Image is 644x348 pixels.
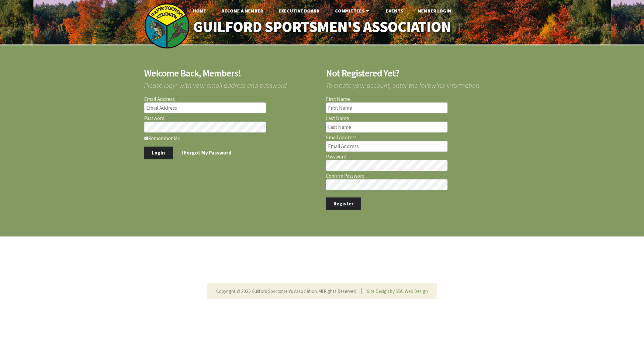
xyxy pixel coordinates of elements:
[326,122,448,133] input: Last Name
[326,173,500,179] label: Confirm Password
[326,141,448,152] input: Email Address
[144,3,190,49] img: logo_sm.png
[144,116,318,121] label: Password
[367,288,428,294] a: Site Design by SBC Web Design
[326,102,448,113] input: First Name
[381,5,408,17] a: Events
[326,69,500,78] h2: Not Registered Yet?
[216,288,362,294] li: Copyright © 2025 Guilford Sportsmen's Association. All Rights Reserved.
[144,97,318,102] label: Email Address
[144,78,318,89] span: Please login with your email address and password.
[326,197,362,210] button: Register
[144,136,148,140] input: Remember Me
[413,5,456,17] a: Member Login
[330,5,376,17] a: Committees
[326,154,500,159] label: Password
[326,116,500,121] label: Last Name
[144,147,173,159] button: Login
[216,5,268,17] a: Become A Member
[326,135,500,140] label: Email Address
[326,97,500,102] label: First Name
[144,102,266,113] input: Email Address
[174,147,239,159] a: I Forgot My Password
[144,135,318,141] label: Remember Me
[144,69,318,78] h2: Welcome Back, Members!
[188,5,211,17] a: Home
[274,5,324,17] a: Executive Board
[326,78,500,89] span: To create your account, enter the following information.
[180,14,464,40] a: Guilford Sportsmen's Association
